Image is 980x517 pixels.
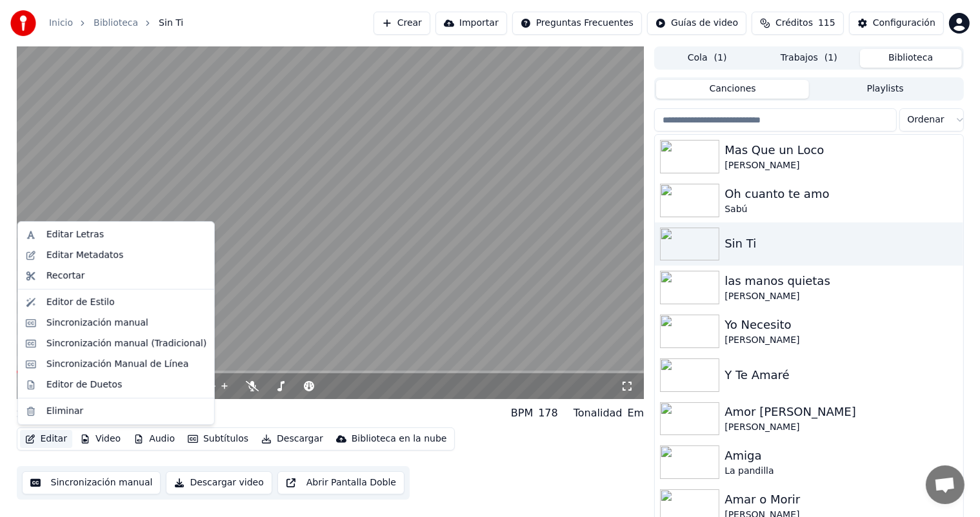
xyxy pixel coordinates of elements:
a: Inicio [49,17,73,30]
button: Subtítulos [183,430,254,448]
div: Oh cuanto te amo [725,185,957,203]
a: Chat abierto [926,465,965,504]
button: Abrir Pantalla Doble [277,471,405,494]
button: Cola [656,49,758,68]
button: Guías de video [647,12,746,35]
div: [PERSON_NAME] [725,334,957,347]
button: Créditos115 [752,12,844,35]
div: Sin Ti [17,404,52,422]
div: [PERSON_NAME] [725,421,957,434]
div: Em [628,405,645,421]
button: Trabajos [758,49,860,68]
a: Biblioteca [94,17,138,30]
div: [PERSON_NAME] [725,159,957,172]
button: Sincronización manual [22,471,161,494]
button: Descargar [256,430,328,448]
button: Audio [128,430,180,448]
span: Sin Ti [159,17,183,30]
div: Editor de Duetos [46,378,122,391]
button: Playlists [809,80,962,99]
div: Yo Necesito [725,316,957,334]
div: Y Te Amaré [725,366,957,384]
button: Biblioteca [860,49,962,68]
div: Amar o Morir [725,491,957,509]
div: Sincronización manual (Tradicional) [46,337,206,350]
span: Créditos [775,17,813,30]
div: Sincronización Manual de Línea [46,358,189,371]
button: Descargar video [166,471,272,494]
div: 178 [538,405,558,421]
div: las manos quietas [725,272,957,290]
span: ( 1 ) [714,52,727,64]
span: 115 [818,17,835,30]
button: Importar [435,12,507,35]
div: Sincronización manual [46,317,148,329]
div: La pandilla [725,465,957,478]
div: Configuración [873,17,935,30]
img: youka [10,10,36,36]
div: [PERSON_NAME] [725,290,957,303]
button: Editar [20,430,72,448]
div: Editar Metadatos [46,249,123,262]
div: Mas Que un Loco [725,141,957,159]
div: Sabú [725,203,957,216]
div: Sin Ti [725,235,957,253]
nav: breadcrumb [49,17,183,30]
button: Crear [374,12,430,35]
span: ( 1 ) [825,52,837,64]
span: Ordenar [908,113,945,126]
div: Recortar [46,269,85,282]
div: Editar Letras [46,228,104,241]
button: Preguntas Frecuentes [512,12,642,35]
div: Amiga [725,447,957,465]
div: Biblioteca en la nube [352,433,447,445]
button: Canciones [656,80,809,99]
div: Tonalidad [574,405,623,421]
div: Editor de Estilo [46,296,115,309]
div: BPM [511,405,533,421]
div: Amor [PERSON_NAME] [725,403,957,421]
div: Eliminar [46,405,83,418]
button: Configuración [849,12,944,35]
button: Video [75,430,126,448]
